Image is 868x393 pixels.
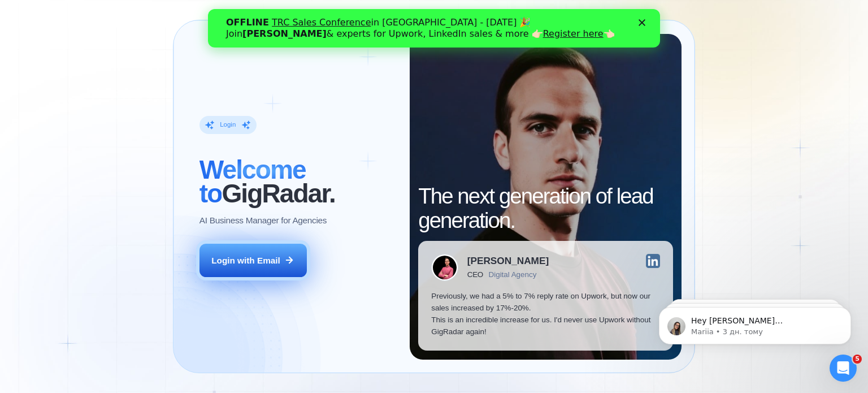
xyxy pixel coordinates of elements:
span: 5 [853,355,862,364]
div: Закрити [431,10,442,17]
span: Hey [PERSON_NAME][EMAIL_ADDRESS][DOMAIN_NAME], Looks like your Upwork agency Genius Software ran ... [49,33,190,199]
div: CEO [467,270,483,279]
iframe: Intercom notifications повідомлення [642,283,868,362]
span: Welcome to [199,155,306,208]
p: Previously, we had a 5% to 7% reply rate on Upwork, but now our sales increased by 17%-20%. This ... [431,290,660,338]
p: AI Business Manager for Agencies [199,214,327,226]
div: Login [220,120,236,129]
iframe: Intercom live chat банер [208,9,660,47]
a: Register here [335,19,396,30]
button: Login with Email [199,244,307,278]
h2: ‍ GigRadar. [199,158,397,205]
div: Digital Agency [489,270,537,279]
p: Message from Mariia, sent 3 дн. тому [49,44,195,54]
h2: The next generation of lead generation. [418,184,673,232]
div: [PERSON_NAME] [467,256,549,266]
div: Login with Email [211,254,280,266]
iframe: Intercom live chat [830,355,857,382]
